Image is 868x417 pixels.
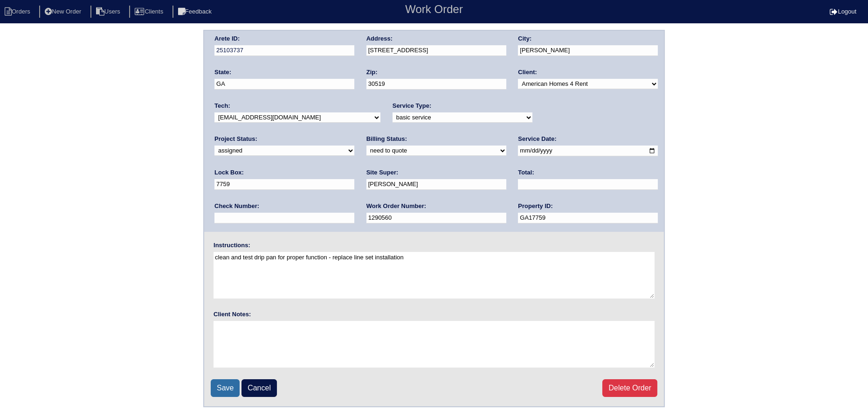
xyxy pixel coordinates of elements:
[518,68,537,76] label: Client:
[214,135,257,143] label: Project Status:
[214,241,250,250] label: Instructions:
[518,202,552,210] label: Property ID:
[214,252,654,299] textarea: clean and test drip pan for proper function - replace line set installation
[366,68,378,76] label: Zip:
[366,135,407,143] label: Billing Status:
[830,8,856,15] a: Logout
[129,8,171,15] a: Clients
[39,8,89,15] a: New Order
[366,168,399,177] label: Site Super:
[90,6,128,18] li: Users
[366,202,426,210] label: Work Order Number:
[602,379,657,397] a: Delete Order
[518,135,556,143] label: Service Date:
[211,379,240,397] input: Save
[393,102,432,110] label: Service Type:
[366,45,506,56] input: Enter a location
[214,102,230,110] label: Tech:
[518,168,534,177] label: Total:
[214,202,259,210] label: Check Number:
[214,168,244,177] label: Lock Box:
[172,6,219,18] li: Feedback
[518,35,531,43] label: City:
[129,6,171,18] li: Clients
[214,310,251,319] label: Client Notes:
[241,379,277,397] a: Cancel
[366,35,393,43] label: Address:
[90,8,128,15] a: Users
[214,68,231,76] label: State:
[39,6,89,18] li: New Order
[214,35,240,43] label: Arete ID:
